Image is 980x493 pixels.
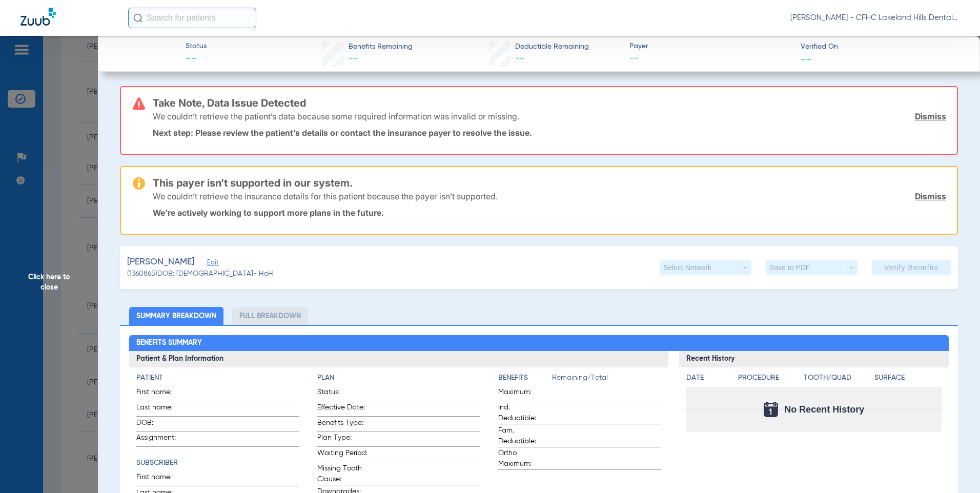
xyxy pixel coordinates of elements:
img: error-icon [133,97,145,110]
span: Verified On [801,42,963,52]
span: Missing Tooth Clause: [317,463,367,485]
span: Deductible Remaining [515,42,589,52]
h4: Patient [136,373,299,383]
span: -- [801,53,812,64]
span: -- [349,54,358,64]
img: Zuub Logo [21,8,56,26]
h4: Plan [317,373,480,383]
span: Assignment: [136,433,187,446]
span: Status [186,41,207,52]
h3: Patient & Plan Information [129,351,669,367]
span: DOB: [136,418,187,432]
span: Fam. Deductible: [498,425,548,447]
p: We couldn’t retrieve the insurance details for this patient because the payer isn’t supported. [153,191,498,201]
span: No Recent History [784,404,864,415]
h4: Procedure [738,373,800,383]
p: We’re actively working to support more plans in the future. [153,208,946,218]
span: [PERSON_NAME] [127,256,194,269]
span: (1360865) DOB: [DEMOGRAPHIC_DATA] - HoH [127,269,273,279]
span: Effective Date: [317,402,367,416]
h4: Benefits [498,373,552,383]
span: Benefits Remaining [349,42,413,52]
img: Search Icon [133,13,142,23]
span: Remaining/Total [552,373,661,387]
input: Search for patients [128,8,256,28]
span: Edit [207,259,216,269]
iframe: Chat Widget [929,444,980,493]
span: Status: [317,387,367,401]
app-breakdown-title: Surface [874,373,942,387]
span: Plan Type: [317,433,367,446]
a: Dismiss [915,191,946,201]
app-breakdown-title: Benefits [498,373,552,387]
h3: This payer isn’t supported in our system. [153,178,946,188]
span: Last name: [136,402,187,416]
h4: Date [686,373,729,383]
h4: Subscriber [136,458,299,468]
span: Ortho Maximum: [498,448,548,469]
span: Ind. Deductible: [498,402,548,424]
h4: Surface [874,373,942,383]
a: Dismiss [915,111,946,121]
li: Full Breakdown [232,307,308,325]
app-breakdown-title: Date [686,373,729,387]
span: First name: [136,472,187,486]
li: Summary Breakdown [129,307,223,325]
app-breakdown-title: Procedure [738,373,800,387]
span: First name: [136,387,187,401]
h2: Benefits Summary [129,335,949,352]
h4: Tooth/Quad [804,373,871,383]
h3: Recent History [679,351,949,367]
span: Payer [629,41,792,52]
img: warning-icon [133,177,145,190]
span: -- [515,54,524,64]
span: [PERSON_NAME] - CFHC Lakeland Hills Dental [790,13,959,23]
img: Calendar [764,402,778,417]
app-breakdown-title: Tooth/Quad [804,373,871,387]
span: -- [186,52,207,67]
span: -- [629,52,792,65]
h3: Take Note, Data Issue Detected [153,98,946,108]
span: Waiting Period: [317,448,367,462]
p: Next step: Please review the patient’s details or contact the insurance payer to resolve the issue. [153,128,946,138]
span: Maximum: [498,387,548,401]
span: Benefits Type: [317,418,367,432]
p: We couldn’t retrieve the patient’s data because some required information was invalid or missing. [153,111,519,121]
